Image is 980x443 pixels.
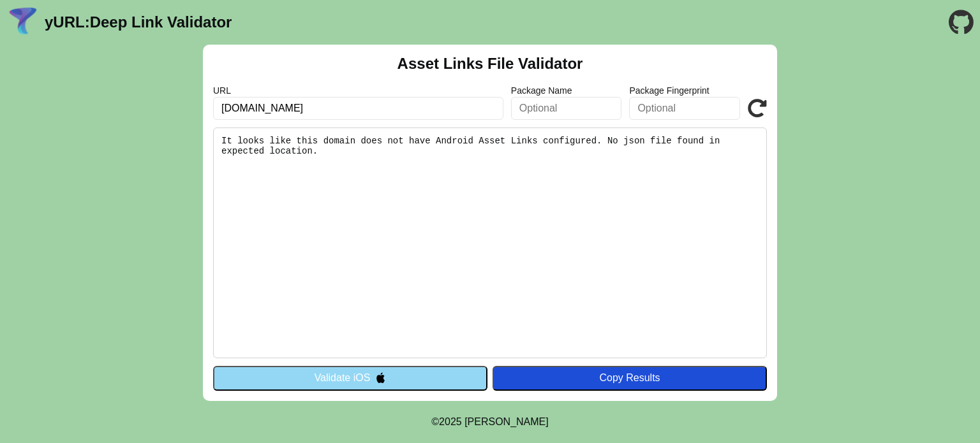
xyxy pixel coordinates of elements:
[431,401,548,443] footer: ©
[6,6,40,39] img: yURL Logo
[439,416,462,427] span: 2025
[375,372,386,383] img: appleIcon.svg
[213,97,503,120] input: Required
[464,416,549,427] a: Michael Ibragimchayev's Personal Site
[493,366,767,390] button: Copy Results
[511,85,622,96] label: Package Name
[213,366,487,390] button: Validate iOS
[213,127,767,358] pre: It looks like this domain does not have Android Asset Links configured. No json file found in exp...
[213,85,503,96] label: URL
[511,97,622,120] input: Optional
[629,97,740,120] input: Optional
[45,13,232,31] a: yURL:Deep Link Validator
[629,85,740,96] label: Package Fingerprint
[499,372,761,384] div: Copy Results
[397,55,583,73] h2: Asset Links File Validator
